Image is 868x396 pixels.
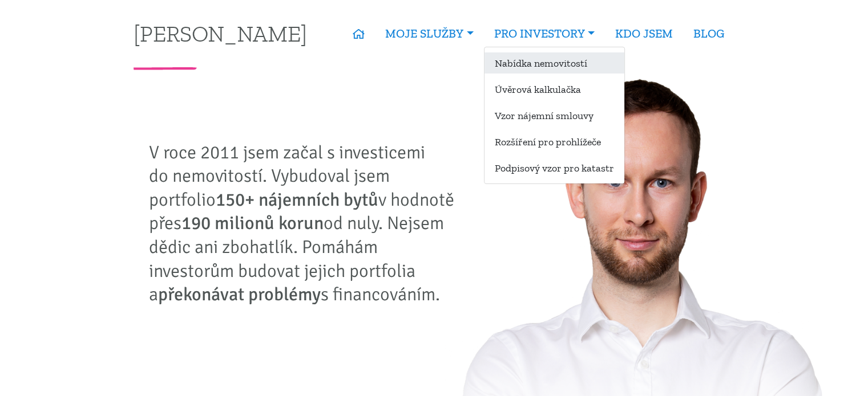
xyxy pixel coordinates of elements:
a: [PERSON_NAME] [134,22,307,44]
a: KDO JSEM [605,21,683,47]
a: MOJE SLUŽBY [375,21,483,47]
a: Vzor nájemní smlouvy [485,105,624,126]
strong: překonávat problémy [158,283,321,305]
p: V roce 2011 jsem začal s investicemi do nemovitostí. Vybudoval jsem portfolio v hodnotě přes od n... [149,141,463,307]
a: Rozšíření pro prohlížeče [485,131,624,152]
a: Nabídka nemovitostí [485,52,624,74]
a: PRO INVESTORY [484,21,605,47]
a: BLOG [683,21,734,47]
a: Podpisový vzor pro katastr [485,157,624,178]
a: Úvěrová kalkulačka [485,79,624,100]
strong: 190 milionů korun [181,212,324,234]
strong: 150+ nájemních bytů [216,189,378,211]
